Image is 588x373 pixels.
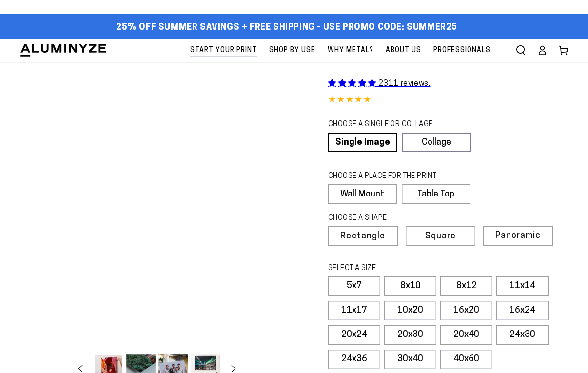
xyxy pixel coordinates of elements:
[384,350,436,369] label: 30x40
[381,39,426,62] a: About Us
[328,44,373,57] span: Why Metal?
[185,39,262,62] a: Start Your Print
[20,43,107,58] img: Aluminyze
[495,231,541,240] span: Panoramic
[328,276,380,296] label: 5x7
[328,184,397,204] label: Wall Mount
[264,39,320,62] a: Shop By Use
[440,350,492,369] label: 40x60
[328,350,380,369] label: 24x36
[429,39,495,62] a: Professionals
[402,133,470,152] a: Collage
[328,213,463,224] legend: CHOOSE A SHAPE
[328,133,397,152] a: Single Image
[440,276,492,296] label: 8x12
[384,325,436,345] label: 20x30
[328,263,469,274] legend: SELECT A SIZE
[269,44,315,57] span: Shop By Use
[496,325,549,345] label: 24x30
[440,301,492,320] label: 16x20
[378,80,431,88] span: 2311 reviews.
[496,301,549,320] label: 16x24
[440,325,492,345] label: 20x40
[386,44,421,57] span: About Us
[328,80,430,88] a: 2311 reviews.
[496,276,549,296] label: 11x14
[328,325,380,345] label: 20x24
[402,184,470,204] label: Table Top
[510,39,531,61] summary: Search our site
[425,232,456,241] span: Square
[116,22,457,33] span: 25% off Summer Savings + Free Shipping - Use Promo Code: SUMMER25
[340,232,385,241] span: Rectangle
[433,44,490,57] span: Professionals
[328,171,461,182] legend: CHOOSE A PLACE FOR THE PRINT
[323,39,378,62] a: Why Metal?
[384,301,436,320] label: 10x20
[328,301,380,320] label: 11x17
[190,44,257,57] span: Start Your Print
[328,119,462,130] legend: CHOOSE A SINGLE OR COLLAGE
[328,94,568,108] div: 4.85 out of 5.0 stars
[384,276,436,296] label: 8x10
